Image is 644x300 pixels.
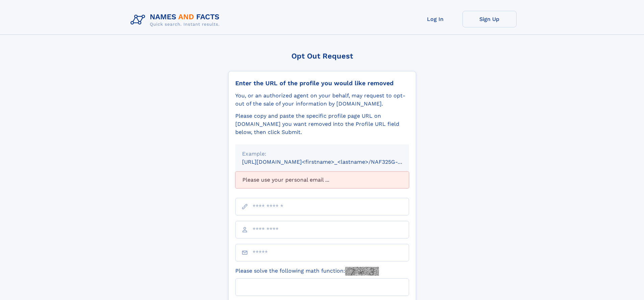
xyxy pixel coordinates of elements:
img: Logo Names and Facts [128,11,225,29]
a: Sign Up [462,11,517,27]
div: Opt Out Request [228,52,416,60]
div: Enter the URL of the profile you would like removed [235,79,409,87]
small: [URL][DOMAIN_NAME]<firstname>_<lastname>/NAF325G-xxxxxxxx [242,159,422,165]
label: Please solve the following math function: [235,267,379,276]
div: Please use your personal email ... [235,171,409,188]
a: Log In [408,11,462,27]
div: Example: [242,150,402,158]
div: Please copy and paste the specific profile page URL on [DOMAIN_NAME] you want removed into the Pr... [235,112,409,136]
div: You, or an authorized agent on your behalf, may request to opt-out of the sale of your informatio... [235,92,409,108]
